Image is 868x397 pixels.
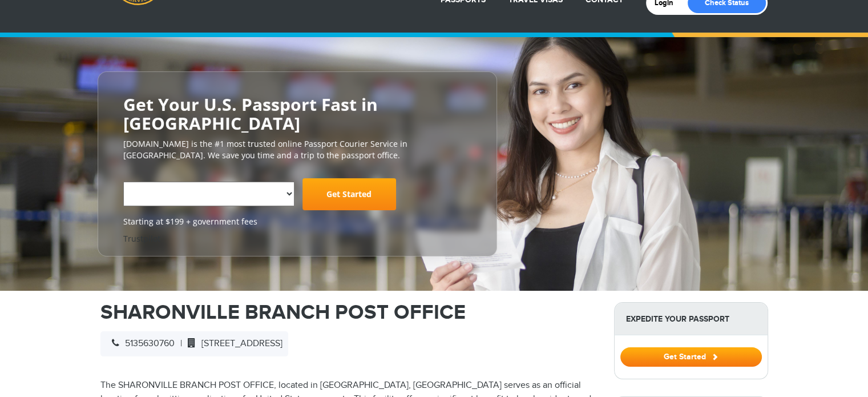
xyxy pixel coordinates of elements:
span: 5135630760 [106,338,175,349]
h1: SHARONVILLE BRANCH POST OFFICE [100,302,597,323]
strong: Expedite Your Passport [615,303,768,335]
p: [DOMAIN_NAME] is the #1 most trusted online Passport Courier Service in [GEOGRAPHIC_DATA]. We sav... [123,138,471,161]
span: Starting at $199 + government fees [123,216,471,227]
h2: Get Your U.S. Passport Fast in [GEOGRAPHIC_DATA] [123,95,471,133]
a: Get Started [620,352,762,361]
span: [STREET_ADDRESS] [182,338,282,349]
a: Trustpilot [123,233,160,244]
a: Get Started [302,178,396,210]
div: | [100,331,288,356]
button: Get Started [620,347,762,367]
